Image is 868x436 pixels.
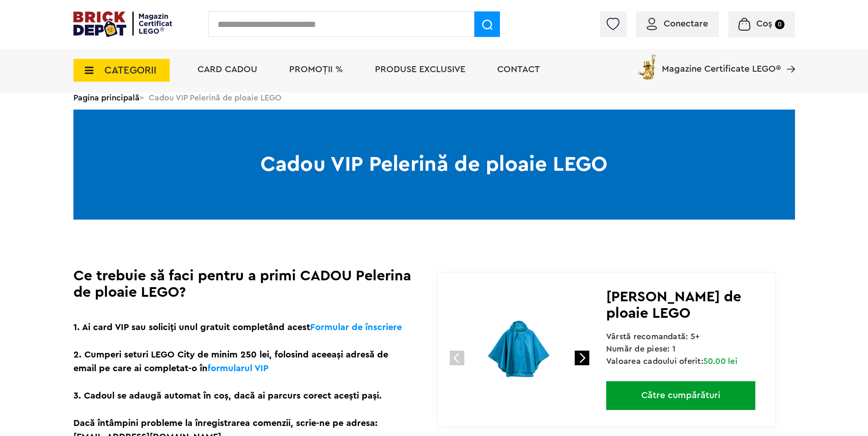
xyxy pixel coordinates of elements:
[606,381,755,410] a: Către cumpărături
[73,94,140,102] a: Pagina principală
[756,19,772,28] span: Coș
[289,65,343,74] a: PROMOȚII %
[73,86,795,110] div: > Cadou VIP Pelerină de ploaie LEGO
[664,19,708,28] span: Conectare
[310,323,402,332] a: Formular de înscriere
[375,65,465,74] a: Produse exclusive
[606,345,676,353] span: Număr de piese: 1
[497,65,540,74] a: Contact
[775,20,785,29] small: 0
[73,268,411,300] h1: Ce trebuie să faci pentru a primi CADOU Pelerina de ploaie LEGO?
[198,65,257,74] a: Card Cadou
[703,357,738,365] span: 50.00 lei
[781,53,795,62] a: Magazine Certificate LEGO®
[104,65,156,75] span: CATEGORII
[73,110,795,220] h1: Cadou VIP Pelerină de ploaie LEGO
[458,289,580,411] img: 109894-cadou-lego.jpg
[606,332,700,341] span: Vârstă recomandată: 5+
[606,289,741,320] span: [PERSON_NAME] de ploaie LEGO
[208,364,269,373] a: formularul VIP
[647,19,708,28] a: Conectare
[606,357,738,365] span: Valoarea cadoului oferit:
[662,53,781,74] span: Magazine Certificate LEGO®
